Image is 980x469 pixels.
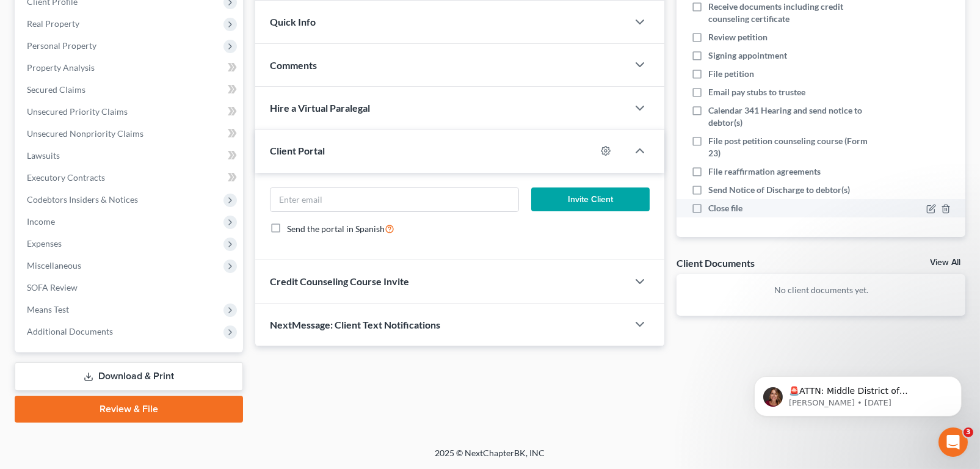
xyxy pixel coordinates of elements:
span: Expenses [27,238,62,249]
div: Client Documents [677,256,755,269]
span: SOFA Review [27,282,78,293]
span: Send Notice of Discharge to debtor(s) [708,184,850,195]
a: Unsecured Priority Claims [17,101,243,123]
a: Review & File [15,396,243,423]
span: Calendar 341 Hearing and send notice to debtor(s) [708,105,862,128]
a: Secured Claims [17,79,243,101]
span: Comments [270,59,317,71]
span: File post petition counseling course (Form 23) [708,136,868,158]
a: Executory Contracts [17,167,243,189]
span: Means Test [27,304,69,314]
a: Download & Print [15,362,243,391]
span: Property Analysis [27,62,95,73]
span: Miscellaneous [27,260,81,271]
a: Lawsuits [17,145,243,167]
span: Codebtors Insiders & Notices [27,194,138,205]
a: SOFA Review [17,277,243,299]
span: Email pay stubs to trustee [708,87,805,97]
span: Review petition [708,32,768,42]
input: Enter email [270,188,518,211]
span: Credit Counseling Course Invite [270,275,409,287]
span: Lawsuits [27,150,60,161]
span: Income [27,216,55,227]
span: Receive documents including credit counseling certificate [708,1,843,24]
span: Hire a Virtual Paralegal [270,102,370,114]
span: Real Property [27,18,79,29]
a: Unsecured Nonpriority Claims [17,123,243,145]
span: Unsecured Priority Claims [27,106,128,117]
p: No client documents yet. [686,284,956,296]
span: 3 [964,427,973,437]
button: Invite Client [531,187,650,212]
span: Personal Property [27,40,96,51]
span: Executory Contracts [27,172,105,183]
span: File petition [708,68,754,79]
iframe: Intercom notifications message [736,351,980,436]
a: View All [930,258,960,267]
span: Client Portal [270,145,325,156]
span: Unsecured Nonpriority Claims [27,128,143,139]
iframe: Intercom live chat [938,427,968,457]
span: Additional Documents [27,326,113,336]
span: Quick Info [270,16,316,27]
span: Close file [708,203,742,213]
a: Property Analysis [17,57,243,79]
span: NextMessage: Client Text Notifications [270,319,440,330]
span: Send the portal in Spanish [287,224,385,234]
span: Signing appointment [708,50,787,60]
span: File reaffirmation agreements [708,166,821,176]
span: Secured Claims [27,84,85,95]
div: 2025 © NextChapterBK, INC [142,447,838,469]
